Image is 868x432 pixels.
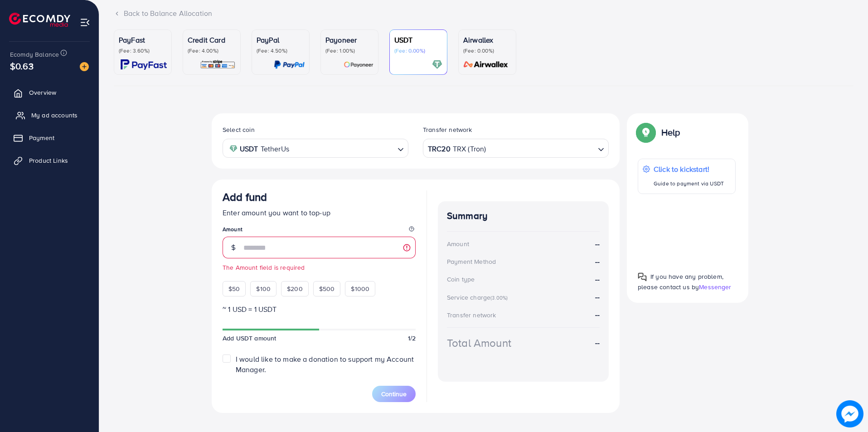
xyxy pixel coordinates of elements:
[119,47,167,54] p: (Fee: 3.60%)
[223,125,255,134] label: Select coin
[595,292,600,302] strong: --
[447,257,496,266] div: Payment Method
[319,284,335,293] span: $500
[10,50,59,59] span: Ecomdy Balance
[638,272,723,291] span: If you have any problem, please contact us by
[29,133,54,142] span: Payment
[423,139,609,157] div: Search for option
[487,141,594,155] input: Search for option
[7,83,92,102] a: Overview
[638,272,647,282] img: Popup guide
[447,293,510,302] div: Service charge
[274,59,305,70] img: card
[80,62,89,71] img: image
[223,190,267,204] h3: Add fund
[461,59,511,70] img: card
[188,47,236,54] p: (Fee: 4.00%)
[654,178,724,189] p: Guide to payment via USDT
[7,151,92,170] a: Product Links
[223,334,276,343] span: Add USDT amount
[7,129,92,147] a: Payment
[661,127,680,138] p: Help
[654,164,724,175] p: Click to kickstart!
[595,274,600,285] strong: --
[372,386,416,402] button: Continue
[257,34,305,45] p: PayPal
[223,139,408,157] div: Search for option
[119,34,167,45] p: PayFast
[595,239,600,249] strong: --
[447,311,496,320] div: Transfer network
[325,47,373,54] p: (Fee: 1.00%)
[121,59,167,70] img: card
[351,284,369,293] span: $1000
[638,124,654,141] img: Popup guide
[292,141,394,155] input: Search for option
[595,338,600,348] strong: --
[447,210,600,222] h4: Summary
[228,284,240,293] span: $50
[114,8,853,19] div: Back to Balance Allocation
[595,257,600,267] strong: --
[29,156,68,165] span: Product Links
[325,34,373,45] p: Payoneer
[447,239,469,248] div: Amount
[423,125,472,134] label: Transfer network
[344,59,373,70] img: card
[223,263,416,272] small: The Amount field is required
[229,145,238,153] img: coin
[188,34,236,45] p: Credit Card
[236,354,414,374] span: I would like to make a donation to support my Account Manager.
[240,142,258,155] strong: USDT
[394,34,442,45] p: USDT
[408,334,416,343] span: 1/2
[699,282,731,291] span: Messenger
[200,59,236,70] img: card
[29,88,56,97] span: Overview
[463,47,511,54] p: (Fee: 0.00%)
[223,225,416,237] legend: Amount
[80,17,90,28] img: menu
[447,335,511,351] div: Total Amount
[432,59,442,70] img: card
[463,34,511,45] p: Airwallex
[256,284,271,293] span: $100
[287,284,303,293] span: $200
[836,400,863,427] img: image
[7,106,92,124] a: My ad accounts
[257,47,305,54] p: (Fee: 4.50%)
[10,59,34,73] span: $0.63
[381,389,407,398] span: Continue
[31,111,78,120] span: My ad accounts
[447,275,475,284] div: Coin type
[394,47,442,54] p: (Fee: 0.00%)
[428,142,451,155] strong: TRC20
[223,207,416,218] p: Enter amount you want to top-up
[261,142,289,155] span: TetherUs
[9,13,70,27] img: logo
[223,304,416,315] p: ~ 1 USD = 1 USDT
[490,294,508,301] small: (3.00%)
[595,310,600,320] strong: --
[453,142,486,155] span: TRX (Tron)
